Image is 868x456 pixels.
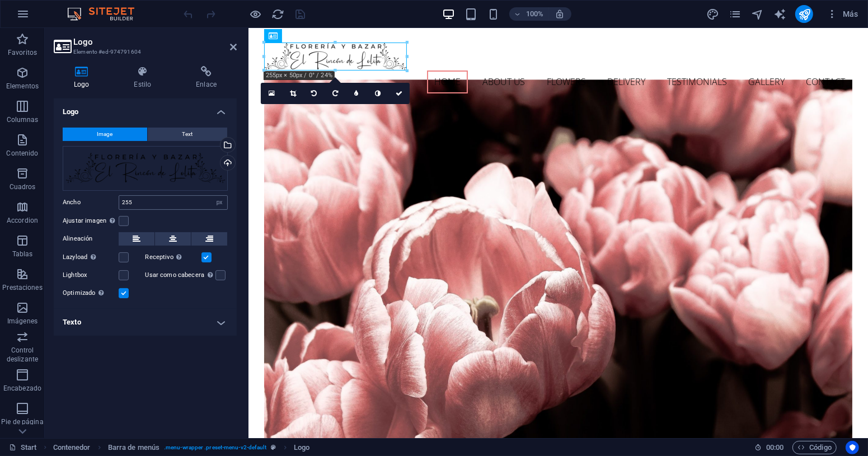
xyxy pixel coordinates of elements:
[53,441,309,454] nav: breadcrumb
[54,309,237,336] h4: Texto
[8,48,37,57] p: Favoritos
[249,7,262,21] button: Haz clic para salir del modo de previsualización y seguir editando
[63,232,119,246] label: Alineación
[846,441,859,454] button: Usercentrics
[272,8,285,21] i: Volver a cargar página
[164,441,266,454] span: . menu-wrapper .preset-menu-v2-default
[7,115,39,124] p: Columnas
[63,251,119,264] label: Lazyload
[7,317,37,326] p: Imágenes
[706,7,719,21] button: design
[754,441,784,454] h6: Tiempo de la sesión
[3,384,41,393] p: Encabezado
[6,149,38,158] p: Contenido
[182,128,193,141] span: Text
[325,83,346,104] a: Girar 90° a la derecha
[7,216,38,225] p: Accordion
[2,283,42,292] p: Prestaciones
[294,441,309,454] span: Haz clic para seleccionar y doble clic para editar
[97,128,113,141] span: Image
[282,83,303,104] a: Modo de recorte
[64,7,148,21] img: Editor Logo
[114,66,176,90] h4: Estilo
[774,443,776,452] span: :
[261,83,282,104] a: Selecciona archivos del administrador de archivos, de la galería de fotos o carga archivo(s)
[792,441,837,454] button: Código
[148,128,227,141] button: Text
[728,7,742,21] button: pages
[73,37,237,47] h2: Logo
[367,83,388,104] a: Escala de grises
[526,7,544,21] h6: 100%
[63,128,147,141] button: Image
[388,83,410,104] a: Confirmar ( ⌘ ⏎ )
[509,7,549,21] button: 100%
[6,82,39,91] p: Elementos
[555,9,565,19] i: Al redimensionar, ajustar el nivel de zoom automáticamente para ajustarse al dispositivo elegido.
[773,8,786,21] i: AI Writer
[146,269,216,282] label: Usar como cabecera
[10,182,36,191] p: Cuadros
[827,8,858,20] span: Más
[12,250,33,258] p: Tablas
[729,8,742,21] i: Páginas (Ctrl+Alt+S)
[63,286,119,300] label: Optimizado
[54,98,237,119] h4: Logo
[798,8,811,21] i: Publicar
[346,83,367,104] a: Desenfoque
[108,441,159,454] span: Haz clic para seleccionar y doble clic para editar
[54,66,114,90] h4: Logo
[822,5,863,23] button: Más
[706,8,719,21] i: Diseño (Ctrl+Alt+Y)
[176,66,237,90] h4: Enlace
[63,269,119,282] label: Lightbox
[797,441,832,454] span: Código
[73,47,214,57] h3: Elemento #ed-974791604
[9,441,37,454] a: Haz clic para cancelar la selección y doble clic para abrir páginas
[795,5,813,23] button: publish
[303,83,325,104] a: Girar 90° a la izquierda
[146,251,201,264] label: Receptivo
[773,7,786,21] button: text_generator
[1,417,43,426] p: Pie de página
[271,7,285,21] button: reload
[63,199,119,205] label: Ancho
[63,146,228,191] div: logo_lolita_web-sKr8l5vk4k6fjTyrv35IsA.png
[271,444,276,450] i: Este elemento es un preajuste personalizable
[63,214,119,228] label: Ajustar imagen
[766,441,783,454] span: 00 00
[53,441,91,454] span: Haz clic para seleccionar y doble clic para editar
[750,7,764,21] button: navigator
